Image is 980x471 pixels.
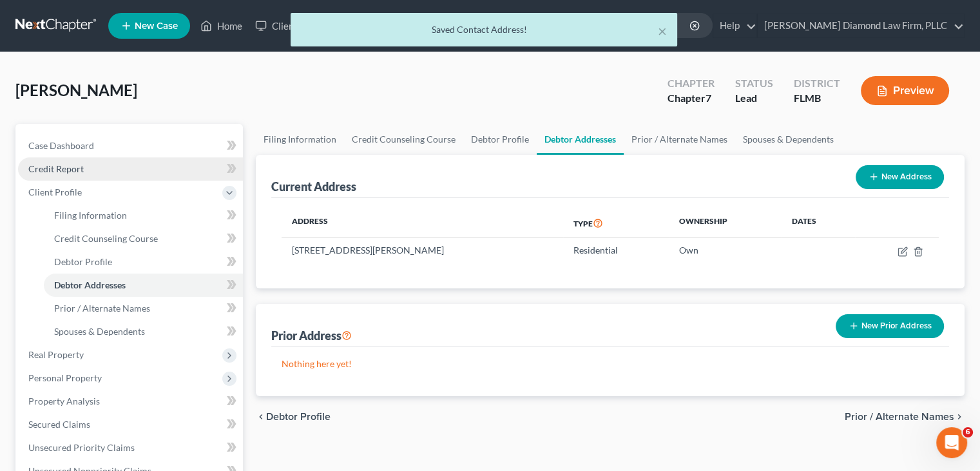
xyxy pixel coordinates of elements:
[44,227,243,250] a: Credit Counseling Course
[28,442,135,453] span: Unsecured Priority Claims
[836,314,944,338] button: New Prior Address
[668,76,715,91] div: Chapter
[54,210,127,221] span: Filing Information
[44,204,243,227] a: Filing Information
[936,427,967,458] iframe: Intercom live chat
[463,124,537,155] a: Debtor Profile
[845,412,954,422] span: Prior / Alternate Names
[15,81,137,99] span: [PERSON_NAME]
[28,349,84,360] span: Real Property
[44,297,243,320] a: Prior / Alternate Names
[735,124,841,155] a: Spouses & Dependents
[782,208,855,238] th: Dates
[563,238,669,263] td: Residential
[735,76,773,91] div: Status
[18,390,243,413] a: Property Analysis
[624,124,735,155] a: Prior / Alternate Names
[266,412,331,422] span: Debtor Profile
[282,208,563,238] th: Address
[794,76,840,91] div: District
[28,140,94,151] span: Case Dashboard
[669,208,781,238] th: Ownership
[658,23,667,39] button: ×
[54,256,112,267] span: Debtor Profile
[28,186,82,197] span: Client Profile
[18,134,243,157] a: Case Dashboard
[54,326,145,337] span: Spouses & Dependents
[54,303,150,314] span: Prior / Alternate Names
[735,91,773,106] div: Lead
[54,233,158,244] span: Credit Counseling Course
[256,412,266,422] i: chevron_left
[344,124,463,155] a: Credit Counseling Course
[856,165,944,189] button: New Address
[18,413,243,436] a: Secured Claims
[563,208,669,238] th: Type
[706,92,711,104] span: 7
[256,412,331,422] button: chevron_left Debtor Profile
[537,124,624,155] a: Debtor Addresses
[668,91,715,106] div: Chapter
[954,412,965,422] i: chevron_right
[44,274,243,297] a: Debtor Addresses
[282,357,939,370] p: Nothing here yet!
[861,76,949,105] button: Preview
[271,179,356,194] div: Current Address
[794,91,840,106] div: FLMB
[18,157,243,181] a: Credit Report
[963,427,973,437] span: 6
[669,238,781,263] td: Own
[271,328,352,343] div: Prior Address
[28,372,102,383] span: Personal Property
[256,124,344,155] a: Filing Information
[44,250,243,274] a: Debtor Profile
[44,320,243,343] a: Spouses & Dependents
[301,23,667,36] div: Saved Contact Address!
[28,396,100,406] span: Property Analysis
[28,163,84,174] span: Credit Report
[18,436,243,459] a: Unsecured Priority Claims
[28,419,90,430] span: Secured Claims
[845,412,965,422] button: Prior / Alternate Names chevron_right
[54,279,126,290] span: Debtor Addresses
[282,238,563,263] td: [STREET_ADDRESS][PERSON_NAME]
